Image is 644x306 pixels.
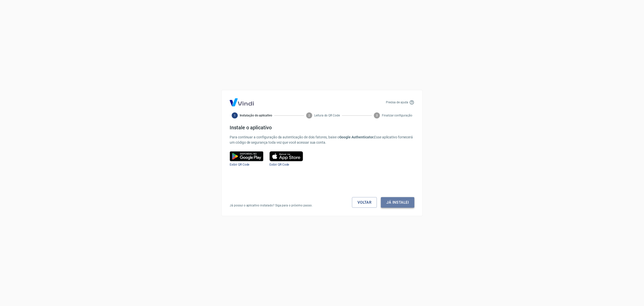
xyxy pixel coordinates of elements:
[234,114,235,117] text: 1
[314,113,340,118] span: Leitura do QR Code
[308,114,310,117] text: 2
[339,135,374,139] b: Google Authenticator.
[230,98,254,106] img: Logo Vind
[352,197,377,208] a: Voltar
[269,163,289,166] a: Exibir QR Code
[230,203,312,208] p: Já possui o aplicativo instalado? Siga para o próximo passo.
[240,113,272,118] span: Instalação do aplicativo
[386,100,408,105] p: Precisa de ajuda
[230,151,263,161] img: google play
[269,151,303,161] img: play
[230,125,414,131] h4: Instale o aplicativo
[230,135,414,145] p: Para continuar a configuração da autenticação de dois fatores, baixe o Esse aplicativo fornecerá ...
[381,197,414,208] button: Já instalei
[382,113,412,118] span: Finalizar configuração
[376,114,378,117] text: 3
[230,163,249,166] a: Exibir QR Code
